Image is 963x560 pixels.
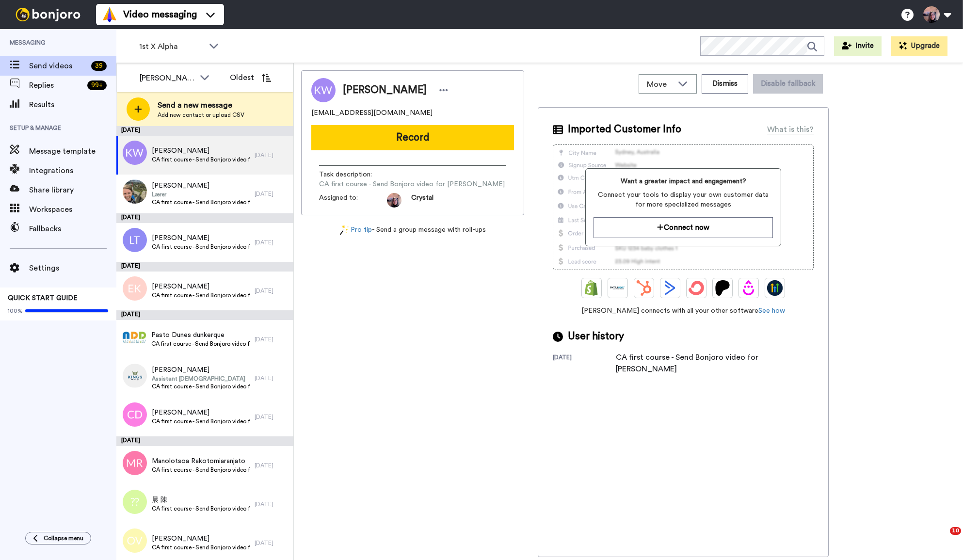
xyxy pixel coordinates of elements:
[311,78,336,102] img: Image of Kriss Wong
[116,310,293,320] div: [DATE]
[29,223,116,235] span: Fallbacks
[340,225,372,235] a: Pro tip
[29,165,116,176] span: Integrations
[140,72,195,84] div: [PERSON_NAME]
[319,179,505,189] span: CA first course - Send Bonjoro video for [PERSON_NAME]
[594,190,772,209] span: Connect your tools to display your own customer data for more specialized messages
[741,280,756,296] img: Drip
[834,36,882,56] button: Invite
[139,41,204,52] span: 1st X Alpha
[8,307,23,315] span: 100%
[152,282,250,291] span: [PERSON_NAME]
[116,213,293,223] div: [DATE]
[387,193,401,208] img: AATXAJzJOH73C-cTNEnpyj0-A7Iu2-4VCODEFM2b96Y8=s96-c
[891,36,947,56] button: Upgrade
[29,145,116,157] span: Message template
[116,436,293,446] div: [DATE]
[255,500,289,508] div: [DATE]
[123,179,147,204] img: 981b2a9a-1105-4440-a235-9022db6ce5cd.jpg
[123,364,147,388] img: 93e0d17d-a596-4b63-a1aa-f8213fcda0bc.png
[767,280,783,296] img: GoHighLevel
[553,353,616,375] div: [DATE]
[255,239,289,246] div: [DATE]
[411,193,433,208] span: Crystal
[319,193,387,208] span: Assigned to:
[152,181,250,191] span: [PERSON_NAME]
[152,191,250,198] span: Lærer
[12,8,84,21] img: bj-logo-header-white.svg
[610,280,626,296] img: Ontraport
[152,408,250,417] span: [PERSON_NAME]
[255,190,289,198] div: [DATE]
[123,276,147,301] img: ek.png
[151,330,250,340] span: Pasto Dunes dunkerque
[152,243,250,251] span: CA first course - Send Bonjoro video for [PERSON_NAME]
[116,262,293,272] div: [DATE]
[636,280,652,296] img: Hubspot
[255,287,289,295] div: [DATE]
[311,125,514,150] button: Record
[662,280,678,296] img: ActiveCampaign
[647,79,673,90] span: Move
[255,539,289,547] div: [DATE]
[223,68,278,87] button: Oldest
[152,417,250,425] span: CA first course - Send Bonjoro video for [PERSON_NAME]
[715,280,730,296] img: Patreon
[594,176,772,186] span: Want a greater impact and engagement?
[123,451,147,475] img: mr.png
[319,170,387,179] span: Task description :
[29,204,116,215] span: Workspaces
[584,280,599,296] img: Shopify
[25,532,91,544] button: Collapse menu
[568,329,624,344] span: User history
[152,505,250,512] span: CA first course - Send Bonjoro video for 晨 [PERSON_NAME]
[152,365,250,375] span: [PERSON_NAME]
[29,99,116,111] span: Results
[102,7,117,22] img: vm-color.svg
[311,108,433,118] span: [EMAIL_ADDRESS][DOMAIN_NAME]
[255,374,289,382] div: [DATE]
[29,80,83,91] span: Replies
[950,527,961,535] span: 10
[122,325,146,349] img: 8f1373b7-8089-461f-a27f-71180f867e21.jpg
[152,156,250,163] span: CA first course - Send Bonjoro video for [PERSON_NAME]
[29,262,116,274] span: Settings
[29,60,87,72] span: Send videos
[255,336,289,343] div: [DATE]
[123,8,197,21] span: Video messaging
[123,141,147,165] img: kw.png
[123,528,147,553] img: ov.png
[123,228,147,252] img: lt.png
[930,527,953,550] iframe: Intercom live chat
[152,198,250,206] span: CA first course - Send Bonjoro video for [PERSON_NAME]
[301,225,524,235] div: - Send a group message with roll-ups
[594,217,772,238] button: Connect now
[158,99,244,111] span: Send a new message
[553,306,814,316] span: [PERSON_NAME] connects with all your other software
[123,402,147,427] img: cd.png
[255,151,289,159] div: [DATE]
[152,456,250,466] span: Manolotsoa Rakotomiaranjato
[343,83,427,97] span: [PERSON_NAME]
[767,124,814,135] div: What is this?
[152,544,250,551] span: CA first course - Send Bonjoro video for [PERSON_NAME]
[91,61,107,71] div: 39
[123,490,147,514] img: avatar
[151,340,250,348] span: CA first course - Send Bonjoro video for pasto dunes [GEOGRAPHIC_DATA]
[44,534,83,542] span: Collapse menu
[152,495,250,505] span: 晨 陳
[255,462,289,469] div: [DATE]
[152,146,250,156] span: [PERSON_NAME]
[616,352,771,375] div: CA first course - Send Bonjoro video for [PERSON_NAME]
[702,74,748,94] button: Dismiss
[87,80,107,90] div: 99 +
[255,413,289,421] div: [DATE]
[758,307,785,314] a: See how
[568,122,681,137] span: Imported Customer Info
[152,383,250,390] span: CA first course - Send Bonjoro video for [PERSON_NAME]
[152,534,250,544] span: [PERSON_NAME]
[116,126,293,136] div: [DATE]
[158,111,244,119] span: Add new contact or upload CSV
